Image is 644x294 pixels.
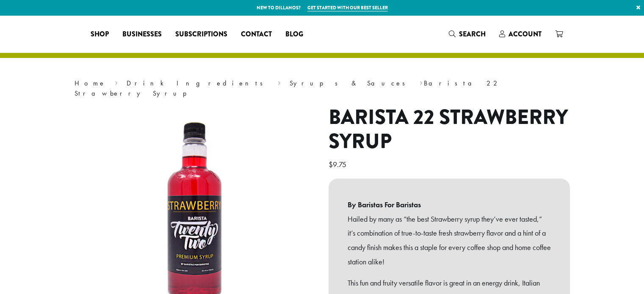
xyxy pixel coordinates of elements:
[329,159,348,169] bdi: 9.75
[348,212,551,269] p: Hailed by many as “the best Strawberry syrup they’ve ever tasted,” it’s combination of true-to-ta...
[75,79,106,88] a: Home
[348,198,551,212] b: By Baristas For Baristas
[329,105,570,154] h1: Barista 22 Strawberry Syrup
[91,29,109,40] span: Shop
[509,29,542,39] span: Account
[127,79,268,88] a: Drink Ingredients
[175,29,227,40] span: Subscriptions
[307,4,388,11] a: Get started with our best seller
[442,27,492,41] a: Search
[75,78,570,99] nav: Breadcrumb
[115,75,118,88] span: ›
[459,29,486,39] span: Search
[278,75,281,88] span: ›
[290,79,411,88] a: Syrups & Sauces
[285,29,303,40] span: Blog
[84,27,116,41] a: Shop
[122,29,162,40] span: Businesses
[420,75,423,88] span: ›
[241,29,272,40] span: Contact
[329,159,333,169] span: $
